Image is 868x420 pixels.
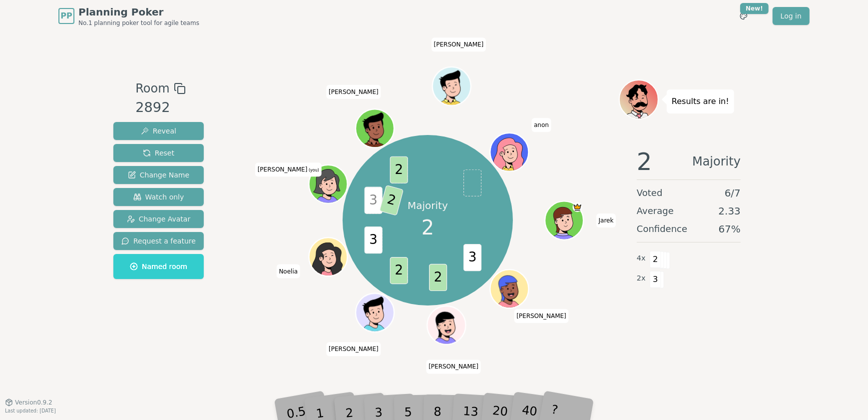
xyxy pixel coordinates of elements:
span: Click to change your name [276,264,300,278]
span: Click to change your name [326,342,381,356]
span: Room [135,79,169,97]
span: Last updated: [DATE] [5,408,56,413]
button: Reset [113,144,204,162]
span: Average [637,204,674,218]
span: 3 [650,271,661,288]
button: Change Name [113,166,204,184]
span: Voted [637,186,663,200]
span: 2 [429,264,447,291]
button: Named room [113,254,204,279]
p: Majority [408,198,448,212]
button: Change Avatar [113,210,204,228]
span: 2 [650,251,661,268]
span: Click to change your name [531,118,551,132]
span: Click to change your name [426,359,481,373]
span: Click to change your name [326,84,381,98]
span: 2 [379,185,404,216]
span: Named room [130,261,187,271]
span: 3 [364,187,382,214]
span: Click to change your name [255,162,322,176]
span: Change Avatar [127,214,191,224]
span: Click to change your name [596,213,616,227]
span: Request a feature [121,236,196,246]
div: New! [740,3,769,14]
div: 2892 [135,97,185,118]
span: Planning Poker [78,5,199,19]
span: 2.33 [718,204,741,218]
span: 67 % [719,222,741,236]
button: Request a feature [113,232,204,250]
button: Click to change your avatar [310,166,346,202]
button: New! [735,7,753,25]
button: Reveal [113,122,204,140]
a: PPPlanning PokerNo.1 planning poker tool for agile teams [58,5,199,27]
span: (you) [307,168,319,172]
span: PP [60,10,72,22]
button: Version0.9.2 [5,398,52,406]
span: 2 [422,212,434,242]
a: Log in [773,7,810,25]
span: Click to change your name [432,37,486,51]
span: 6 / 7 [725,186,741,200]
span: 3 [364,226,382,253]
span: Reset [143,148,174,158]
span: Watch only [133,192,184,202]
span: Majority [692,149,741,173]
span: Jarek is the host [572,202,582,211]
span: Change Name [128,170,189,180]
span: 2 [637,149,652,173]
span: Confidence [637,222,687,236]
span: 3 [463,244,481,271]
button: Watch only [113,188,204,206]
span: 2 [390,257,408,284]
span: Click to change your name [514,308,569,322]
span: 2 [390,156,408,183]
span: 2 x [637,273,646,284]
span: Reveal [141,126,176,136]
span: No.1 planning poker tool for agile teams [78,19,199,27]
span: Version 0.9.2 [15,398,52,406]
span: 4 x [637,253,646,264]
p: Results are in! [672,94,729,108]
